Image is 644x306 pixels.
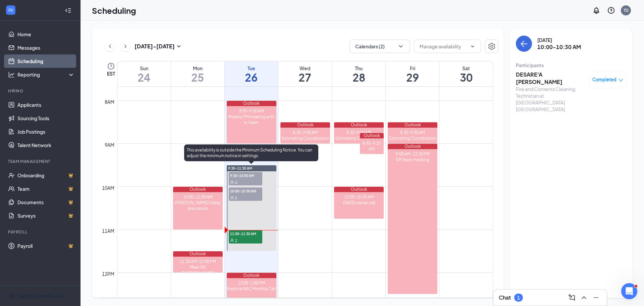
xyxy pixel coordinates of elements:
[184,144,318,161] div: This availability is outside the Minimum Scheduling Notice. You can adjust the minimum notice in ...
[592,294,600,302] svg: Minimize
[280,122,330,128] div: Outlook
[228,166,252,171] span: 9:30-11:30 AM
[120,41,130,51] button: ChevronRight
[488,42,496,50] svg: Settings
[225,65,278,72] div: Tue
[105,41,115,51] button: ChevronLeft
[537,37,581,43] div: [DATE]
[360,133,384,138] div: Outlook
[499,294,511,301] h3: Chat
[17,98,75,112] a: Applicants
[334,122,384,128] div: Outlook
[388,130,437,135] div: 8:30-9:00 AM
[580,294,588,302] svg: ChevronUp
[619,78,623,83] span: down
[607,6,615,14] svg: QuestionInfo
[17,138,75,152] a: Talent Network
[516,62,626,69] div: Participants
[592,76,616,83] span: Completed
[17,41,75,54] a: Messages
[485,40,498,53] button: Settings
[175,42,183,50] svg: SmallChevronDown
[439,72,493,83] h1: 30
[334,130,384,135] div: 8:30-9:00 AM
[568,294,576,302] svg: ComposeMessage
[227,280,276,286] div: 12:00-1:00 PM
[439,61,493,86] a: August 30, 2025
[229,172,262,179] span: 9:30-10:00 AM
[621,283,637,299] iframe: Intercom live chat
[235,195,237,200] span: 1
[537,43,581,51] h3: 10:00-10:30 AM
[230,238,234,243] svg: User
[17,125,75,138] a: Job Postings
[227,108,276,114] div: 8:00-9:00 AM
[17,112,75,125] a: Sourcing Tools
[171,65,224,72] div: Mon
[107,62,115,70] svg: Clock
[280,135,330,141] div: Estimating Coordination
[17,239,75,253] a: PayrollCrown
[388,122,437,128] div: Outlook
[360,152,384,175] div: Warehouse & supply ordering weekly call
[520,40,528,48] svg: ArrowLeft
[173,264,223,276] div: Meet W/ [PERSON_NAME]
[227,101,276,106] div: Outlook
[388,151,437,157] div: 9:00 AM-12:30 PM
[397,43,404,50] svg: ChevronDown
[388,157,437,163] div: SM Team meeting
[388,135,437,141] div: Estimating Coordination
[516,86,586,113] div: Fire and Contents Cleaning Technician at [GEOGRAPHIC_DATA] [GEOGRAPHIC_DATA]
[334,135,384,141] div: Estimating Coordination
[65,7,71,14] svg: Collapse
[350,40,410,53] button: Calendars (2)ChevronDown
[235,180,237,185] span: 1
[229,187,262,194] span: 10:00-10:30 AM
[107,42,113,50] svg: ChevronLeft
[360,140,384,152] div: 8:45-9:15 AM
[103,141,116,148] div: 9am
[227,114,276,125] div: Weekly PM meeting with e-team
[122,42,129,50] svg: ChevronRight
[386,65,439,72] div: Fri
[386,61,439,86] a: August 29, 2025
[278,72,332,83] h1: 27
[101,227,116,234] div: 11am
[101,270,116,277] div: 12pm
[334,194,384,200] div: 10:00-10:45 AM
[92,5,136,16] h1: Scheduling
[173,187,223,192] div: Outlook
[17,182,75,195] a: TeamCrown
[230,196,234,200] svg: User
[173,194,223,200] div: 10:00-11:00 AM
[567,292,577,303] button: ComposeMessage
[591,292,601,303] button: Minimize
[439,65,493,72] div: Sat
[101,184,116,191] div: 10am
[278,65,332,72] div: Wed
[173,259,223,264] div: 11:30 AM-12:00 PM
[280,130,330,135] div: 8:30-9:00 AM
[470,44,475,49] svg: ChevronDown
[8,293,15,299] svg: Settings
[107,70,115,77] span: EST
[386,72,439,83] h1: 29
[227,286,276,292] div: Restore NAC Monthly Call
[227,273,276,278] div: Outlook
[517,295,520,301] div: 1
[334,200,384,206] div: [DATE] owner call
[229,230,262,237] span: 11:00-11:30 AM
[7,7,14,13] svg: WorkstreamLogo
[17,169,75,182] a: OnboardingCrown
[17,54,75,68] a: Scheduling
[420,43,467,50] input: Manage availability
[579,292,589,303] button: ChevronUp
[117,61,171,86] a: August 24, 2025
[235,238,237,243] span: 1
[278,61,332,86] a: August 27, 2025
[624,7,629,13] div: TD
[117,72,171,83] h1: 24
[135,43,175,50] h3: [DATE] - [DATE]
[173,200,223,211] div: [PERSON_NAME] Valley discussion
